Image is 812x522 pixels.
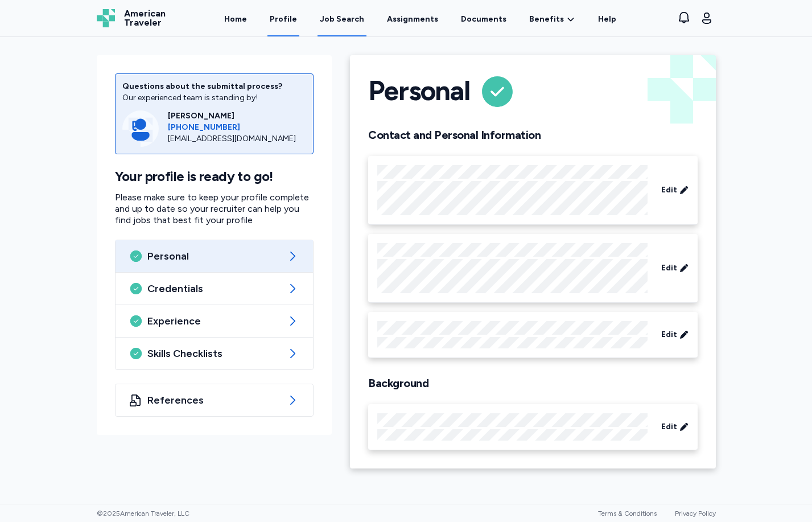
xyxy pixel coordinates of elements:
[97,509,189,518] span: © 2025 American Traveler, LLC
[368,128,697,142] h2: Contact and Personal Information
[661,421,677,433] span: Edit
[529,14,575,25] a: Benefits
[97,9,115,27] img: Logo
[368,234,697,303] div: Edit
[320,14,364,25] div: Job Search
[661,184,677,196] span: Edit
[147,314,282,328] span: Experience
[368,73,469,110] h1: Personal
[115,168,314,185] h1: Your profile is ready to go!
[318,1,366,36] a: Job Search
[267,1,299,36] a: Profile
[661,329,677,340] span: Edit
[147,282,282,295] span: Credentials
[122,92,307,104] div: Our experienced team is standing by!
[675,509,716,517] a: Privacy Policy
[598,509,657,517] a: Terms & Conditions
[147,347,282,360] span: Skills Checklists
[124,9,166,27] span: American Traveler
[147,393,282,407] span: References
[122,81,307,92] div: Questions about the submittal process?
[168,133,307,145] div: [EMAIL_ADDRESS][DOMAIN_NAME]
[168,122,307,133] a: [PHONE_NUMBER]
[661,262,677,274] span: Edit
[168,110,307,122] div: [PERSON_NAME]
[529,14,564,25] span: Benefits
[115,192,314,226] p: Please make sure to keep your profile complete and up to date so your recruiter can help you find...
[368,312,697,358] div: Edit
[147,249,282,263] span: Personal
[368,376,697,391] h2: Background
[368,156,697,225] div: Edit
[122,110,159,147] img: Consultant
[368,404,697,450] div: Edit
